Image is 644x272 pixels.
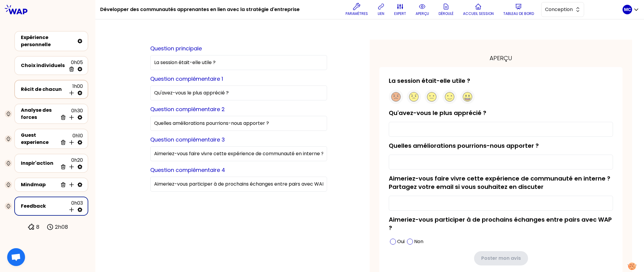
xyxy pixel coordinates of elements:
p: aperçu [416,11,429,16]
button: Paramètres [343,1,370,18]
p: Déroulé [439,11,453,16]
div: aperçu [379,54,623,62]
label: Question complémentaire 2 [150,105,225,113]
div: 1h00 [66,83,83,96]
label: Quelles améliorations pourrions-nous apporter ? [389,142,539,150]
button: aperçu [413,1,431,18]
div: 0h30 [58,107,83,120]
button: Déroulé [436,1,456,18]
div: 0h05 [66,59,83,72]
label: Question complémentaire 4 [150,166,225,174]
label: La session était-elle utile ? [389,77,470,85]
div: Feedback [21,203,66,210]
div: 0h03 [66,200,83,213]
div: Mindmap [21,181,58,188]
p: Paramètres [346,11,368,16]
p: 8 [36,223,39,231]
div: 0h10 [58,132,83,145]
button: Accueil session [461,1,496,18]
span: Conception [545,6,572,13]
label: Aimeriez-vous faire vivre cette expérience de communauté en interne ? Partagez votre email si vou... [389,174,610,191]
div: Récit de chacun [21,86,66,93]
button: Poster mon avis [474,251,528,265]
p: Non [414,238,423,245]
button: Conception [541,2,584,17]
p: expert [394,11,406,16]
input: Souhaitez-vous reconduire l'expérience WAP ? [150,177,327,192]
label: Question complémentaire 1 [150,75,223,83]
p: Tableau de bord [503,11,534,16]
button: expert [392,1,408,18]
a: Ouvrir le chat [7,248,25,266]
div: 0h20 [58,157,83,170]
p: 2h08 [55,223,68,231]
label: Aimeriez-vous participer à de prochains échanges entre pairs avec WAP ? [389,215,612,232]
div: Choix individuels [21,62,66,69]
button: Tableau de bord [501,1,536,18]
p: Accueil session [463,11,494,16]
label: Question complémentaire 3 [150,136,225,143]
div: Analyse des forces [21,107,58,121]
p: MC [624,7,631,13]
p: lien [378,11,384,16]
div: Guest experience [21,132,58,146]
label: Question principale [150,45,202,52]
label: Qu'avez-vous le plus apprécié ? [389,109,486,117]
input: La formation était utile ? [150,55,327,70]
div: Expérience personnelle [21,34,75,48]
button: MC [623,5,639,14]
button: lien [375,1,387,18]
div: Inspir'action [21,160,58,167]
p: Oui [397,238,405,245]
